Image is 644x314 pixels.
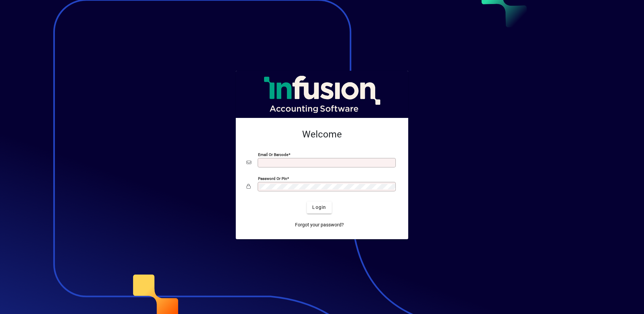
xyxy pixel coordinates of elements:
[295,221,344,228] span: Forgot your password?
[307,201,331,214] button: Login
[312,204,326,211] span: Login
[247,129,397,140] h2: Welcome
[258,152,288,157] mat-label: Email or Barcode
[258,176,287,181] mat-label: Password or Pin
[292,219,347,231] a: Forgot your password?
